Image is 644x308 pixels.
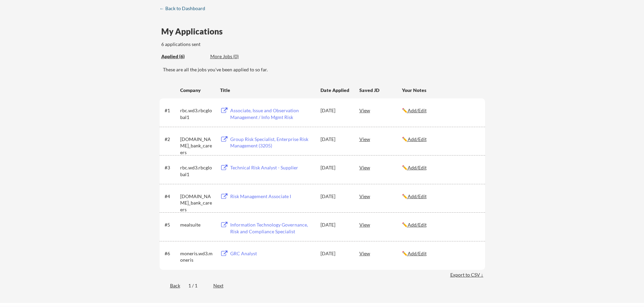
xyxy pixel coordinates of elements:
div: moneris.wd3.moneris [180,250,214,263]
div: ✏️ [402,250,479,257]
div: [DOMAIN_NAME]_bank_careers [180,136,214,156]
div: [DATE] [320,164,350,171]
div: #6 [165,250,178,257]
div: mealsuite [180,221,214,228]
div: Date Applied [320,87,350,94]
div: View [359,247,402,259]
div: Your Notes [402,87,479,94]
div: View [359,161,402,173]
div: [DATE] [320,107,350,114]
div: These are job applications we think you'd be a good fit for, but couldn't apply you to automatica... [210,53,260,60]
div: ✏️ [402,107,479,114]
div: #5 [165,221,178,228]
div: My Applications [161,27,228,35]
div: [DATE] [320,221,350,228]
div: Company [180,87,214,94]
u: Add/Edit [408,193,427,199]
div: Saved JD [359,84,402,96]
div: #1 [165,107,178,114]
div: GRC Analyst [230,250,314,257]
div: Information Technology Governance, Risk and Compliance Specialist [230,221,314,235]
div: Risk Management Associate I [230,193,314,200]
div: Export to CSV ↓ [450,271,485,278]
div: 6 applications sent [161,41,292,48]
div: These are all the jobs you've been applied to so far. [163,66,485,73]
div: Next [213,282,231,289]
div: View [359,190,402,202]
div: Group Risk Specialist, Enterprise Risk Management (3205) [230,136,314,149]
div: rbc.wd3.rbcglobal1 [180,164,214,177]
div: ✏️ [402,136,479,143]
div: More Jobs (0) [210,53,260,60]
u: Add/Edit [408,222,427,228]
div: Title [220,87,314,94]
div: [DATE] [320,193,350,200]
div: Technical Risk Analyst - Supplier [230,164,314,171]
a: ← Back to Dashboard [160,6,210,13]
div: View [359,104,402,116]
div: Applied (6) [161,53,205,60]
div: These are all the jobs you've been applied to so far. [161,53,205,60]
div: ✏️ [402,164,479,171]
div: rbc.wd3.rbcglobal1 [180,107,214,120]
div: [DATE] [320,136,350,143]
div: #4 [165,193,178,200]
div: ✏️ [402,221,479,228]
div: #3 [165,164,178,171]
div: View [359,133,402,145]
div: ← Back to Dashboard [160,6,210,11]
div: [DOMAIN_NAME]_bank_careers [180,193,214,213]
u: Add/Edit [408,165,427,170]
div: [DATE] [320,250,350,257]
u: Add/Edit [408,136,427,142]
div: View [359,218,402,231]
div: 1 / 1 [188,282,205,289]
div: Associate, Issue and Observation Management / Info Mgmt Risk [230,107,314,120]
u: Add/Edit [408,251,427,256]
div: ✏️ [402,193,479,200]
div: Back [160,282,180,289]
u: Add/Edit [408,108,427,113]
div: #2 [165,136,178,143]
